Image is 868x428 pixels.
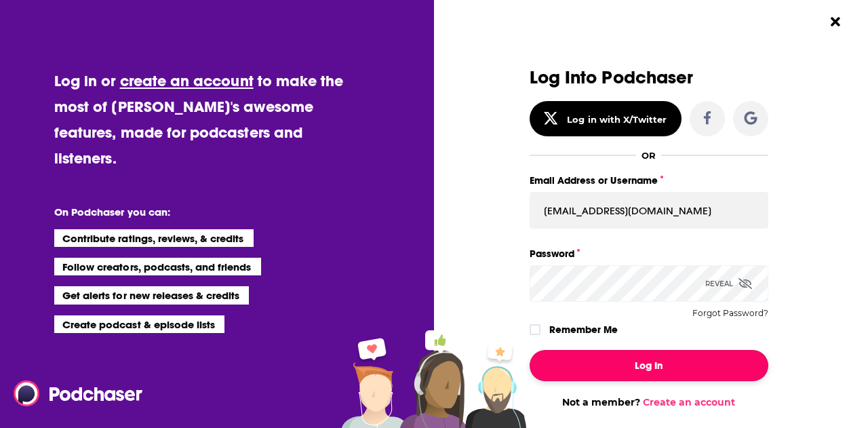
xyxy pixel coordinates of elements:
[692,309,768,318] button: Forgot Password?
[642,150,656,161] div: OR
[14,381,133,406] a: Podchaser - Follow, Share and Rate Podcasts
[530,192,768,229] input: Email Address or Username
[567,114,667,125] div: Log in with X/Twitter
[54,258,261,275] li: Follow creators, podcasts, and friends
[120,71,254,90] a: create an account
[823,9,848,35] button: Close Button
[643,396,735,408] a: Create an account
[54,286,249,304] li: Get alerts for new releases & credits
[54,206,325,218] li: On Podchaser you can:
[530,350,768,381] button: Log In
[530,396,768,408] div: Not a member?
[705,265,752,302] div: Reveal
[549,321,618,338] label: Remember Me
[530,101,682,136] button: Log in with X/Twitter
[530,245,768,262] label: Password
[14,381,144,406] img: Podchaser - Follow, Share and Rate Podcasts
[530,68,768,87] h3: Log Into Podchaser
[530,172,768,189] label: Email Address or Username
[54,315,224,333] li: Create podcast & episode lists
[54,229,254,247] li: Contribute ratings, reviews, & credits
